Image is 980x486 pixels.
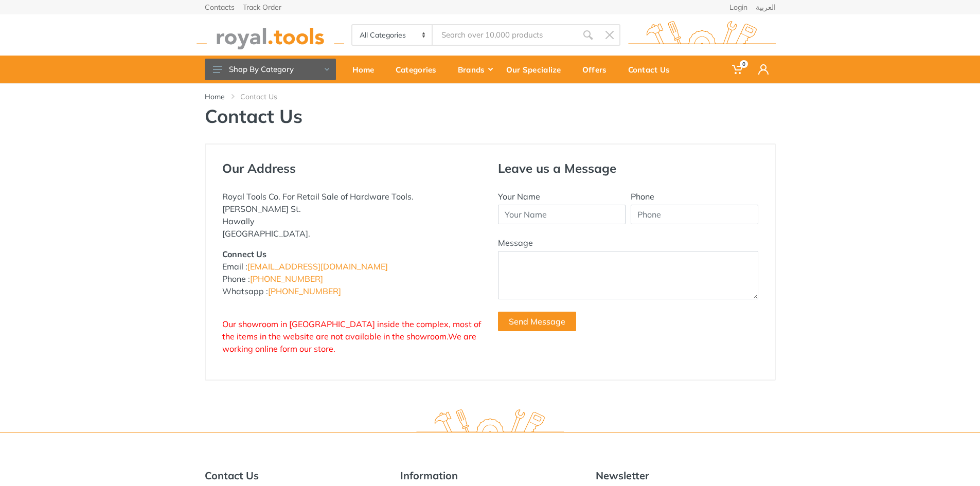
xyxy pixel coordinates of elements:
[498,161,758,176] h4: Leave us a Message
[575,59,621,80] div: Offers
[498,237,533,249] label: Message
[205,470,385,482] h5: Contact Us
[268,286,341,296] a: [PHONE_NUMBER]
[388,59,451,80] div: Categories
[222,249,266,259] strong: Connect Us
[499,56,575,83] a: Our Specialize
[433,24,577,46] input: Site search
[498,205,626,224] input: Your Name
[222,248,483,297] p: Email : Phone : Whatsapp :
[628,21,776,49] img: royal.tools Logo
[451,59,499,80] div: Brands
[205,92,776,102] nav: breadcrumb
[575,56,621,83] a: Offers
[621,56,684,83] a: Contact Us
[205,59,336,80] button: Shop By Category
[729,4,747,11] a: Login
[250,274,323,284] a: [PHONE_NUMBER]
[205,4,235,11] a: Contacts
[498,190,540,203] label: Your Name
[388,56,451,83] a: Categories
[222,161,483,176] h4: Our Address
[240,92,293,102] li: Contact Us
[756,4,776,11] a: العربية
[499,59,575,80] div: Our Specialize
[416,409,564,438] img: royal.tools Logo
[631,190,654,203] label: Phone
[222,319,481,354] span: Our showroom in [GEOGRAPHIC_DATA] inside the complex, most of the items in the website are not av...
[205,92,225,102] a: Home
[243,4,281,11] a: Track Order
[345,56,388,83] a: Home
[498,312,576,331] button: Send Message
[222,190,483,240] p: Royal Tools Co. For Retail Sale of Hardware Tools. [PERSON_NAME] St. Hawally [GEOGRAPHIC_DATA].
[725,56,751,83] a: 0
[631,205,758,224] input: Phone
[247,261,388,272] a: [EMAIL_ADDRESS][DOMAIN_NAME]
[205,105,776,127] h1: Contact Us
[345,59,388,80] div: Home
[400,470,580,482] h5: Information
[596,470,776,482] h5: Newsletter
[740,60,748,68] span: 0
[621,59,684,80] div: Contact Us
[352,25,433,45] select: Category
[197,21,344,49] img: royal.tools Logo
